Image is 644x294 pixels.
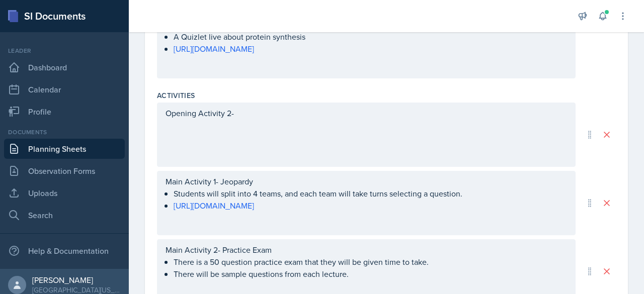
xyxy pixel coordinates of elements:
a: [URL][DOMAIN_NAME] [174,200,254,211]
a: Profile [4,102,125,122]
a: Search [4,205,125,225]
p: A Quizlet live about protein synthesis [174,31,567,43]
a: Dashboard [4,57,125,77]
a: Planning Sheets [4,139,125,159]
a: Observation Forms [4,161,125,181]
p: Opening Activity 2- [166,107,567,119]
div: Help & Documentation [4,241,125,261]
div: Leader [4,46,125,55]
div: [PERSON_NAME] [32,275,121,285]
a: Calendar [4,79,125,100]
p: Students will split into 4 teams, and each team will take turns selecting a question. [174,187,567,200]
p: Main Activity 2- Practice Exam [166,244,567,256]
p: Main Activity 1- Jeopardy [166,175,567,187]
p: There is a 50 question practice exam that they will be given time to take. [174,256,567,268]
p: There will be sample questions from each lecture. [174,268,567,280]
a: Uploads [4,183,125,203]
a: [URL][DOMAIN_NAME] [174,43,254,54]
div: Documents [4,128,125,137]
label: Activities [157,90,195,101]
